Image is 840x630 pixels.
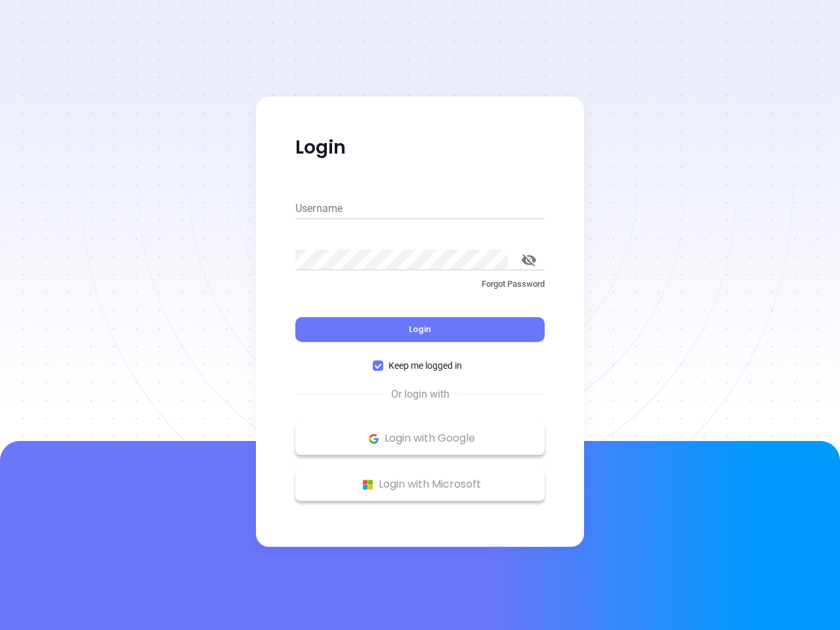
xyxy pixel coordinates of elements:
p: Login with Google [302,429,538,448]
p: Login with Microsoft [302,474,538,494]
button: Microsoft Logo Login with Microsoft [295,468,545,501]
span: Login [409,324,431,335]
img: Google Logo [366,430,382,447]
button: toggle password visibility [513,244,545,276]
p: Login [295,136,545,159]
button: Google Logo Login with Google [295,422,545,455]
span: Keep me logged in [383,358,467,373]
button: Login [295,317,545,342]
a: Forgot Password [295,278,545,301]
p: Forgot Password [295,278,545,291]
span: Or login with [385,387,456,402]
img: Microsoft Logo [360,476,376,493]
